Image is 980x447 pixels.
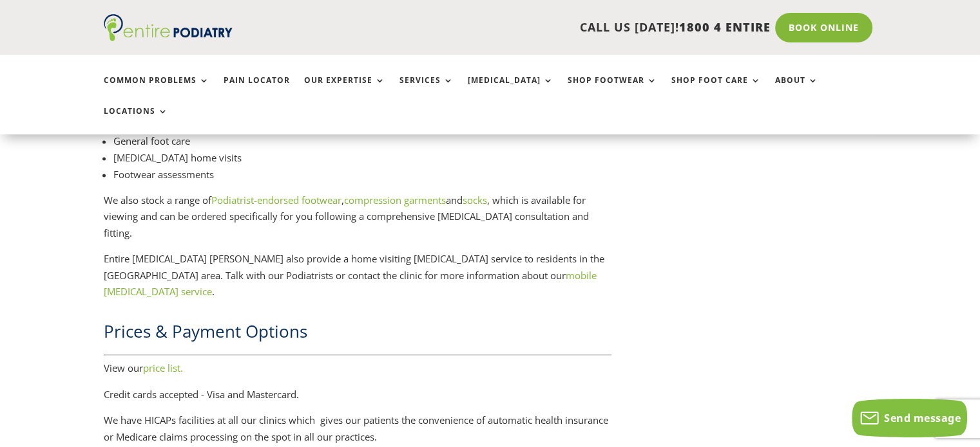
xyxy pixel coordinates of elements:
a: Pain Locator [224,76,290,104]
a: compression garments [344,194,446,206]
a: socks [463,194,487,206]
p: We also stock a range of , and , which is available for viewing and can be ordered specifically f... [104,192,611,251]
p: Credit cards accepted - Visa and Mastercard. [104,387,611,413]
p: View our [104,360,611,387]
a: Book Online [775,13,872,42]
a: [MEDICAL_DATA] [468,76,553,104]
a: Podiatrist-endorsed footwear [211,194,341,206]
a: price list. [143,361,183,374]
a: Shop Footwear [568,76,657,104]
a: Entire Podiatry [104,31,233,44]
a: Locations [104,107,168,134]
a: Shop Foot Care [671,76,761,104]
button: Send message [852,399,967,437]
span: 1800 4 ENTIRE [679,19,771,35]
p: CALL US [DATE]! [282,19,771,36]
li: General foot care [113,132,611,149]
a: Services [399,76,454,104]
li: [MEDICAL_DATA] home visits [113,149,611,166]
img: logo (1) [104,14,233,41]
a: About [775,76,818,104]
h2: Prices & Payment Options [104,320,611,349]
p: Entire [MEDICAL_DATA] [PERSON_NAME] also provide a home visiting [MEDICAL_DATA] service to reside... [104,251,611,300]
a: Our Expertise [304,76,385,104]
span: Send message [884,411,961,425]
a: Common Problems [104,76,209,104]
li: Footwear assessments [113,166,611,183]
